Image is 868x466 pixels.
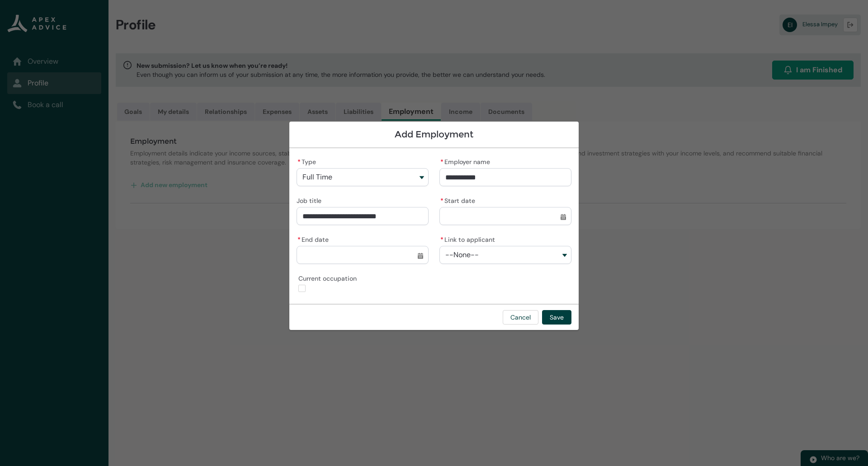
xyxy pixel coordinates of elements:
[297,233,332,244] label: End date
[439,246,571,264] button: Link to applicant
[302,173,332,181] span: Full Time
[440,197,443,205] abbr: required
[439,233,499,244] label: Link to applicant
[445,251,479,259] span: --None--
[440,235,443,244] abbr: required
[297,158,301,166] abbr: required
[440,158,443,166] abbr: required
[439,194,479,205] label: Start date
[297,168,429,186] button: Type
[542,310,571,325] button: Save
[298,272,360,283] span: Current occupation
[439,155,494,166] label: Employer name
[503,310,538,325] button: Cancel
[297,155,320,166] label: Type
[297,235,301,244] abbr: required
[297,194,325,205] label: Job title
[297,129,571,140] h1: Add Employment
